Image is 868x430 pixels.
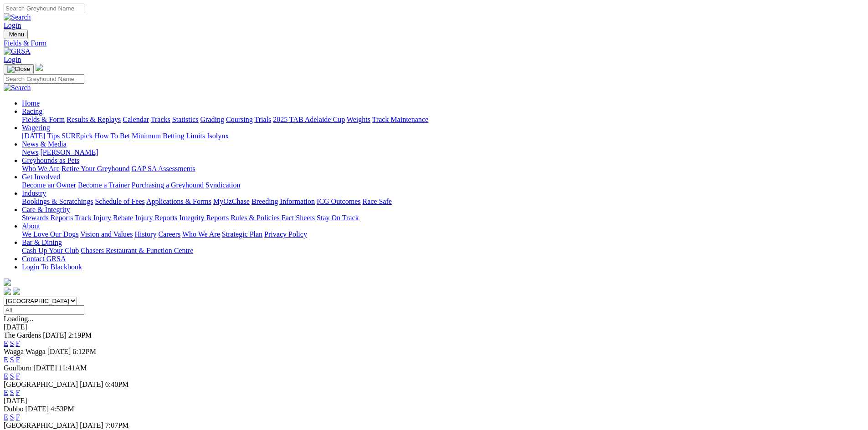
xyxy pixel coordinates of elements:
span: Loading... [4,315,33,323]
a: Get Involved [22,173,60,181]
a: Greyhounds as Pets [22,157,79,164]
a: S [10,389,14,396]
img: facebook.svg [4,288,11,295]
a: Integrity Reports [179,214,229,222]
a: Coursing [226,116,253,123]
a: Rules & Policies [231,214,280,222]
span: 2:19PM [68,331,92,339]
a: Who We Are [22,165,60,172]
span: Menu [9,31,24,38]
a: Login [4,21,21,29]
a: Cash Up Your Club [22,247,79,254]
a: Wagering [22,124,50,132]
span: [DATE] [80,380,103,388]
a: Track Maintenance [372,116,428,123]
a: News & Media [22,140,67,148]
span: [DATE] [43,331,67,339]
a: News [22,148,38,156]
a: Applications & Forms [146,197,211,205]
a: Care & Integrity [22,206,70,213]
a: Strategic Plan [222,230,262,238]
a: Login [4,56,21,63]
a: Isolynx [207,132,229,140]
div: Industry [22,197,864,206]
a: Statistics [172,116,199,123]
a: Become a Trainer [78,181,130,189]
a: Who We Are [182,230,220,238]
span: [DATE] [80,421,103,429]
img: logo-grsa-white.png [4,278,11,286]
div: News & Media [22,148,864,157]
a: Calendar [123,116,149,123]
a: S [10,356,14,364]
a: F [16,413,20,421]
span: [DATE] [47,348,71,355]
span: 6:40PM [105,380,129,388]
span: [DATE] [33,364,57,372]
input: Search [4,74,84,84]
a: Track Injury Rebate [75,214,133,222]
a: F [16,389,20,396]
a: Breeding Information [252,197,315,205]
a: Vision and Values [80,230,133,238]
a: S [10,413,14,421]
img: Search [4,13,31,21]
span: 6:12PM [72,348,96,355]
span: The Gardens [4,331,41,339]
a: F [16,339,20,347]
a: E [4,389,8,396]
a: Become an Owner [22,181,76,189]
a: Tracks [151,116,170,123]
div: [DATE] [4,397,864,405]
a: F [16,372,20,380]
a: E [4,413,8,421]
div: Care & Integrity [22,214,864,222]
div: Greyhounds as Pets [22,165,864,173]
a: Chasers Restaurant & Function Centre [81,247,193,254]
a: F [16,356,20,364]
a: Purchasing a Greyhound [132,181,204,189]
div: [DATE] [4,323,864,331]
a: Fields & Form [22,116,65,123]
a: History [134,230,156,238]
button: Toggle navigation [4,64,34,74]
a: SUREpick [62,132,92,140]
a: Schedule of Fees [95,197,144,205]
a: E [4,372,8,380]
a: Stewards Reports [22,214,73,222]
a: Industry [22,189,46,197]
img: GRSA [4,47,31,56]
a: Weights [347,116,370,123]
span: Wagga Wagga [4,348,46,355]
a: Fields & Form [4,39,864,47]
a: ICG Outcomes [317,197,360,205]
a: S [10,339,14,347]
a: Privacy Policy [264,230,307,238]
img: logo-grsa-white.png [36,64,43,71]
img: Search [4,84,31,92]
div: Bar & Dining [22,247,864,255]
span: Goulburn [4,364,31,372]
input: Select date [4,305,84,315]
div: Get Involved [22,181,864,189]
a: S [10,372,14,380]
a: E [4,339,8,347]
a: MyOzChase [213,197,250,205]
a: Careers [158,230,180,238]
a: Bookings & Scratchings [22,197,93,205]
a: [PERSON_NAME] [40,148,98,156]
span: 11:41AM [59,364,87,372]
a: Race Safe [362,197,391,205]
a: Home [22,99,40,107]
a: Grading [200,116,224,123]
input: Search [4,4,84,13]
span: [DATE] [26,405,49,413]
a: Minimum Betting Limits [132,132,205,140]
a: Bar & Dining [22,238,62,246]
div: Wagering [22,132,864,140]
a: Trials [254,116,271,123]
a: Injury Reports [135,214,177,222]
img: twitter.svg [13,288,20,295]
a: [DATE] Tips [22,132,60,140]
